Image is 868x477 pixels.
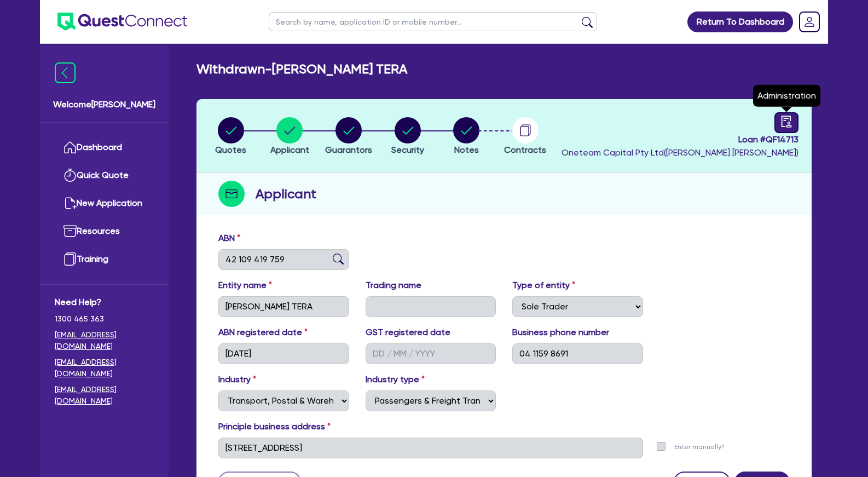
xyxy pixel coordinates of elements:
label: GST registered date [366,326,450,339]
button: Contracts [504,117,547,157]
a: Dashboard [55,134,154,162]
span: Applicant [270,145,309,155]
div: Administration [753,85,820,107]
a: Dropdown toggle [795,8,824,36]
h2: Withdrawn - [PERSON_NAME] TERA [196,61,407,77]
input: DD / MM / YYYY [218,343,349,364]
a: Training [55,245,154,273]
img: abn-lookup icon [333,254,344,265]
label: Entity name [218,279,272,292]
label: Business phone number [512,326,609,339]
label: Trading name [366,279,421,292]
a: [EMAIL_ADDRESS][DOMAIN_NAME] [55,384,154,407]
span: Welcome [PERSON_NAME] [53,98,155,111]
span: 1300 465 363 [55,313,154,325]
label: Type of entity [512,279,575,292]
span: Loan # QF14713 [562,133,798,146]
img: new-application [63,197,77,210]
a: [EMAIL_ADDRESS][DOMAIN_NAME] [55,329,154,352]
span: Contracts [504,145,546,155]
label: Enter manually? [674,442,725,452]
h2: Applicant [256,184,316,204]
img: quick-quote [63,169,77,182]
img: step-icon [218,181,245,207]
a: [EMAIL_ADDRESS][DOMAIN_NAME] [55,357,154,380]
label: ABN registered date [218,326,308,339]
span: Guarantors [325,145,372,155]
a: New Application [55,189,154,217]
a: Resources [55,217,154,245]
span: audit [780,116,792,128]
a: Quick Quote [55,162,154,189]
img: quest-connect-logo-blue [57,13,187,31]
img: resources [63,225,77,238]
label: ABN [218,232,240,245]
span: Need Help? [55,296,154,309]
img: training [63,252,77,266]
span: Security [391,145,424,155]
label: Principle business address [218,420,331,433]
button: Notes [453,117,480,157]
span: Quotes [215,145,246,155]
button: Guarantors [325,117,373,157]
span: Notes [454,145,479,155]
label: Industry type [366,373,425,386]
input: Search by name, application ID or mobile number... [269,12,597,31]
button: Applicant [270,117,310,157]
button: Quotes [215,117,247,157]
span: Oneteam Capital Pty Ltd ( [PERSON_NAME] [PERSON_NAME] ) [562,147,798,158]
input: DD / MM / YYYY [366,343,496,364]
a: Return To Dashboard [687,12,793,32]
button: Security [391,117,425,157]
img: icon-menu-close [55,62,76,83]
label: Industry [218,373,256,386]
